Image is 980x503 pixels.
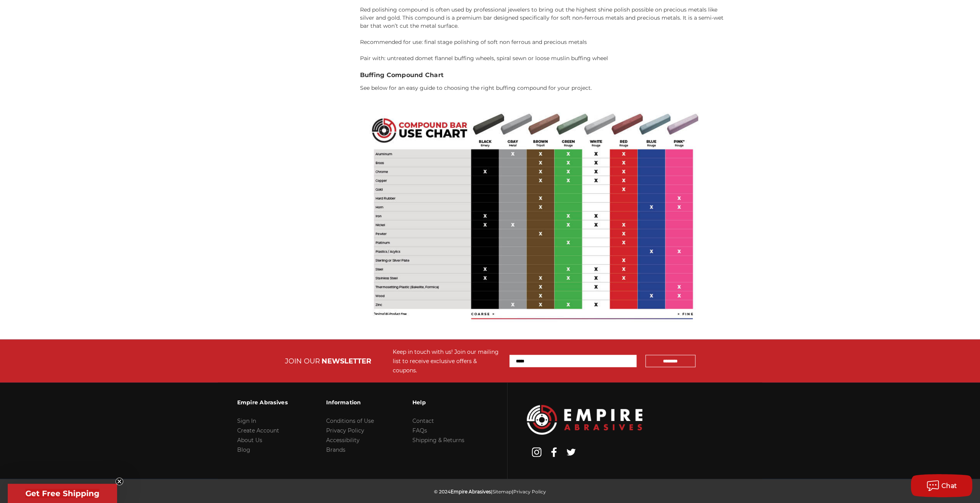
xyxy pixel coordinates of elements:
a: Privacy Policy [513,489,546,495]
a: Sign In [237,417,256,424]
a: Sitemap [493,489,512,495]
h3: Buffing Compound Chart [360,71,730,80]
h3: Information [326,394,374,410]
button: Chat [911,474,972,497]
a: Conditions of Use [326,417,374,424]
a: Polishing and Buffing Compound Bars Use Chart - Empire Abrasives [360,212,707,219]
button: Close teaser [116,478,123,485]
a: About Us [237,437,262,444]
span: JOIN OUR [285,357,320,365]
img: compoundbar-usechart-lowres.jpg [360,100,707,331]
p: © 2024 | | [434,487,546,496]
span: Empire Abrasives [451,489,491,495]
a: Privacy Policy [326,427,364,434]
span: Get Free Shipping [25,489,99,498]
a: Create Account [237,427,279,434]
span: Chat [941,482,957,490]
div: Get Free ShippingClose teaser [8,484,117,503]
span: NEWSLETTER [322,357,371,365]
a: Contact [412,417,434,424]
p: Recommended for use: final stage polishing of soft non ferrous and precious metals [360,38,730,46]
img: Empire Abrasives Logo Image [527,405,642,435]
p: Red polishing compound is often used by professional jewelers to bring out the highest shine poli... [360,6,730,30]
h3: Help [412,394,464,410]
a: Accessibility [326,437,360,444]
a: Blog [237,446,250,453]
a: Brands [326,446,345,453]
h3: Empire Abrasives [237,394,288,410]
div: Keep in touch with us! Join our mailing list to receive exclusive offers & coupons. [393,347,502,375]
p: See below for an easy guide to choosing the right buffing compound for your project. [360,84,730,92]
a: Shipping & Returns [412,437,464,444]
p: Pair with: untreated domet flannel buffing wheels, spiral sewn or loose muslin buffing wheel [360,54,730,62]
a: FAQs [412,427,427,434]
